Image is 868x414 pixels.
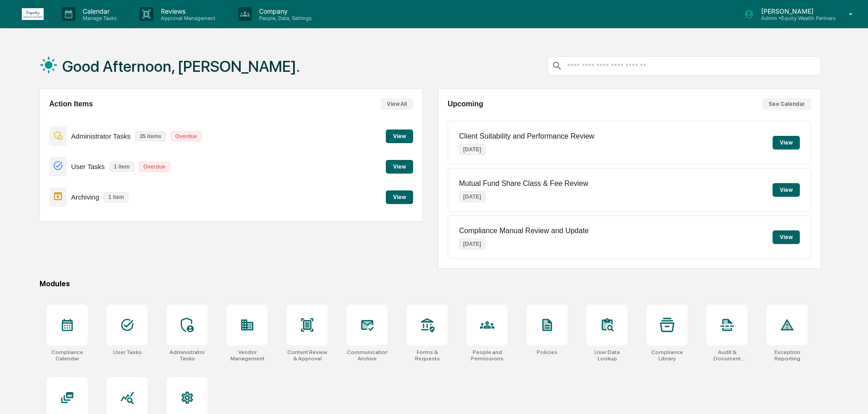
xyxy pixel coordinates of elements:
[537,349,558,355] div: Policies
[707,349,748,362] div: Audit & Document Logs
[252,7,316,15] p: Company
[459,144,485,155] p: [DATE]
[386,190,413,204] button: View
[71,193,100,201] p: Archiving
[62,57,300,75] h1: Good Afternoon, [PERSON_NAME].
[71,163,105,170] p: User Tasks
[386,160,413,174] button: View
[227,349,268,362] div: Vendor Management
[407,349,448,362] div: Forms & Requests
[386,130,413,143] button: View
[773,183,800,197] button: View
[104,192,129,202] p: 1 item
[113,349,142,355] div: User Tasks
[75,7,121,15] p: Calendar
[40,279,821,288] div: Modules
[459,227,589,235] p: Compliance Manual Review and Update
[47,349,88,362] div: Compliance Calendar
[167,349,208,362] div: Administrator Tasks
[386,192,413,201] a: View
[773,136,800,150] button: View
[71,132,131,140] p: Administrator Tasks
[587,349,628,362] div: User Data Lookup
[386,131,413,140] a: View
[839,384,863,409] iframe: Open customer support
[459,132,594,140] p: Client Suitability and Performance Review
[75,15,121,21] p: Manage Tasks
[754,15,836,21] p: Admin • Equity Wealth Partners
[754,7,836,15] p: [PERSON_NAME]
[154,7,220,15] p: Reviews
[22,8,44,20] img: logo
[252,15,316,21] p: People, Data, Settings
[347,349,388,362] div: Communications Archive
[773,230,800,244] button: View
[448,100,483,108] h2: Upcoming
[139,162,170,172] p: Overdue
[467,349,508,362] div: People and Permissions
[647,349,688,362] div: Compliance Library
[110,162,135,172] p: 1 item
[386,162,413,170] a: View
[170,131,202,141] p: Overdue
[135,131,166,141] p: 35 items
[767,349,808,362] div: Exception Reporting
[49,100,93,108] h2: Action Items
[380,98,413,110] button: View All
[459,239,485,249] p: [DATE]
[459,191,485,202] p: [DATE]
[154,15,220,21] p: Approval Management
[762,98,811,110] button: See Calendar
[287,349,328,362] div: Content Review & Approval
[459,180,589,188] p: Mutual Fund Share Class & Fee Review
